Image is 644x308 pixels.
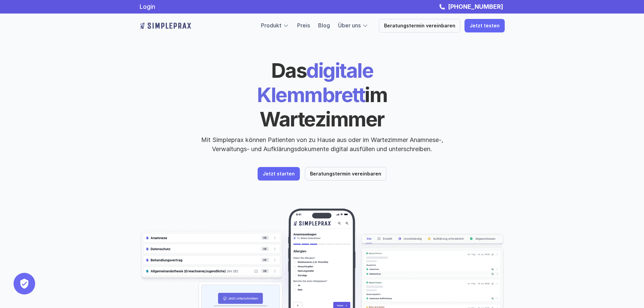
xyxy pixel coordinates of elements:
a: Preis [297,22,310,29]
span: Das [271,58,307,82]
a: [PHONE_NUMBER] [446,3,505,10]
a: Jetzt testen [464,19,505,32]
p: Jetzt testen [470,23,500,29]
p: Mit Simpleprax können Patienten von zu Hause aus oder im Wartezimmer Anamnese-, Verwaltungs- und ... [195,135,449,153]
a: Über uns [338,22,361,29]
p: Beratungstermin vereinbaren [310,171,381,177]
strong: [PHONE_NUMBER] [448,3,503,10]
a: Jetzt starten [258,167,300,181]
a: Blog [318,22,330,29]
a: Login [140,3,155,10]
a: Produkt [261,22,282,29]
p: Jetzt starten [263,171,295,177]
a: Beratungstermin vereinbaren [305,167,386,181]
p: Beratungstermin vereinbaren [384,23,455,29]
h1: digitale Klemmbrett [206,58,439,131]
a: Beratungstermin vereinbaren [379,19,460,32]
span: im Wartezimmer [260,82,391,131]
